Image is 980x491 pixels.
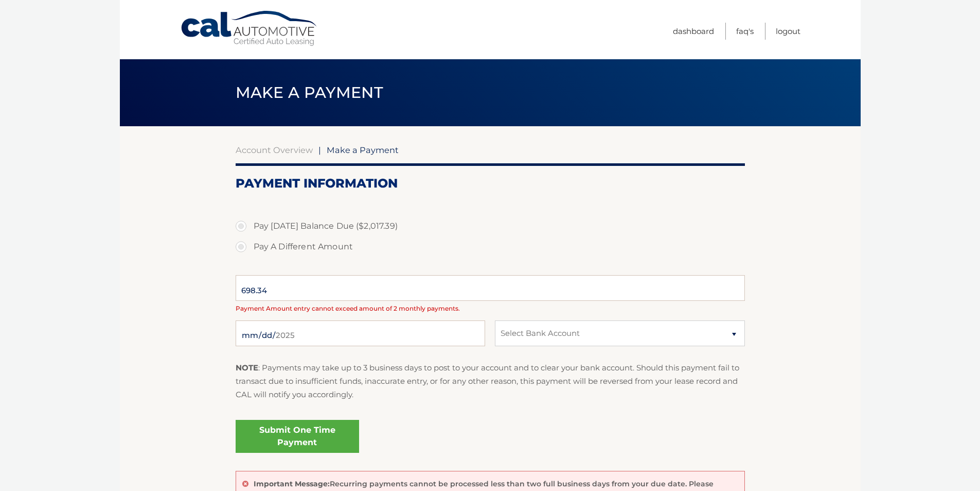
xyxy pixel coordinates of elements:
[776,23,800,40] a: Logout
[736,23,754,40] a: FAQ's
[236,304,460,312] span: Payment Amount entry cannot exceed amount of 2 monthly payments.
[318,145,321,155] span: |
[236,145,313,155] a: Account Overview
[236,361,745,402] p: : Payments may take up to 3 business days to post to your account and to clear your bank account....
[236,320,485,346] input: Payment Date
[254,479,330,488] strong: Important Message:
[180,10,319,47] a: Cal Automotive
[236,83,383,102] span: Make a Payment
[236,176,745,191] h2: Payment Information
[236,275,745,301] input: Payment Amount
[236,236,745,257] label: Pay A Different Amount
[236,420,359,453] a: Submit One Time Payment
[236,216,745,236] label: Pay [DATE] Balance Due ($2,017.39)
[327,145,399,155] span: Make a Payment
[673,23,714,40] a: Dashboard
[236,363,258,373] strong: NOTE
